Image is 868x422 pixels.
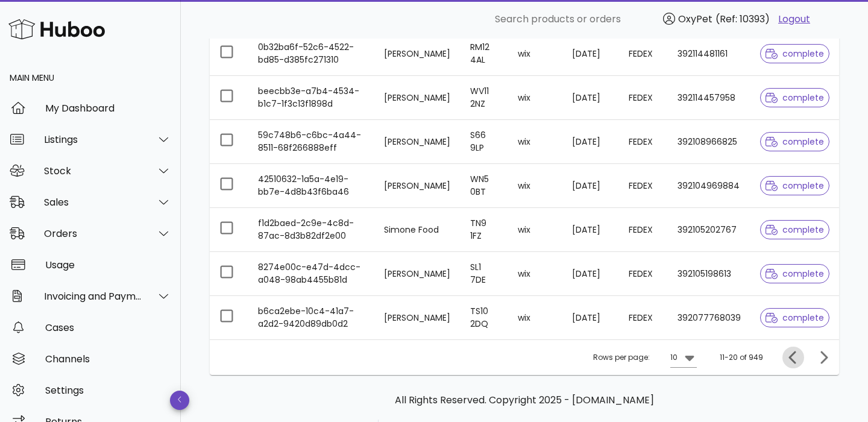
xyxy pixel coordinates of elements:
[670,352,678,363] div: 10
[44,291,142,302] div: Invoicing and Payments
[508,32,562,76] td: wix
[766,181,824,190] span: complete
[562,164,620,208] td: [DATE]
[374,296,461,339] td: [PERSON_NAME]
[766,137,824,146] span: complete
[593,340,697,375] div: Rows per page:
[45,353,171,365] div: Channels
[508,252,562,296] td: wix
[461,120,508,164] td: S66 9LP
[668,120,750,164] td: 392108966825
[45,385,171,396] div: Settings
[782,347,804,368] button: Previous page
[778,12,810,27] a: Logout
[374,208,461,252] td: Simone Food
[44,165,142,177] div: Stock
[374,120,461,164] td: [PERSON_NAME]
[461,296,508,339] td: TS10 2DQ
[44,134,142,145] div: Listings
[720,352,763,363] div: 11-20 of 949
[562,208,620,252] td: [DATE]
[619,76,668,120] td: FEDEX
[508,296,562,339] td: wix
[248,208,374,252] td: f1d2baed-2c9e-4c8d-87ac-8d3b82df2e00
[508,120,562,164] td: wix
[668,76,750,120] td: 392114457958
[248,76,374,120] td: beecbb3e-a7b4-4534-b1c7-1f3c13f1898d
[668,296,750,339] td: 392077768039
[619,32,668,76] td: FEDEX
[248,164,374,208] td: 42510632-1a5a-4e19-bb7e-4d8b43f6ba46
[668,32,750,76] td: 392114481161
[668,252,750,296] td: 392105198613
[678,12,712,26] span: OxyPet
[670,348,697,367] div: 10Rows per page:
[562,76,620,120] td: [DATE]
[8,16,105,42] img: Huboo Logo
[248,120,374,164] td: 59c748b6-c6bc-4a44-8511-68f266888eff
[45,322,171,333] div: Cases
[619,164,668,208] td: FEDEX
[508,164,562,208] td: wix
[461,164,508,208] td: WN5 0BT
[619,296,668,339] td: FEDEX
[461,208,508,252] td: TN9 1FZ
[374,32,461,76] td: [PERSON_NAME]
[668,164,750,208] td: 392104969884
[562,296,620,339] td: [DATE]
[248,252,374,296] td: 8274e00c-e47d-4dcc-a048-98ab4455b81d
[619,208,668,252] td: FEDEX
[45,102,171,114] div: My Dashboard
[766,269,824,278] span: complete
[619,120,668,164] td: FEDEX
[219,393,829,408] p: All Rights Reserved. Copyright 2025 - [DOMAIN_NAME]
[374,76,461,120] td: [PERSON_NAME]
[766,93,824,102] span: complete
[45,259,171,271] div: Usage
[562,32,620,76] td: [DATE]
[248,32,374,76] td: 0b32ba6f-52c6-4522-bd85-d385fc271310
[766,225,824,234] span: complete
[248,296,374,339] td: b6ca2ebe-10c4-41a7-a2d2-9420d89db0d2
[508,76,562,120] td: wix
[374,252,461,296] td: [PERSON_NAME]
[461,252,508,296] td: SL1 7DE
[619,252,668,296] td: FEDEX
[461,32,508,76] td: RM12 4AL
[715,12,770,26] span: (Ref: 10393)
[766,49,824,58] span: complete
[508,208,562,252] td: wix
[813,347,834,368] button: Next page
[461,76,508,120] td: WV11 2NZ
[562,252,620,296] td: [DATE]
[44,197,142,208] div: Sales
[44,228,142,239] div: Orders
[766,313,824,322] span: complete
[668,208,750,252] td: 392105202767
[562,120,620,164] td: [DATE]
[374,164,461,208] td: [PERSON_NAME]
